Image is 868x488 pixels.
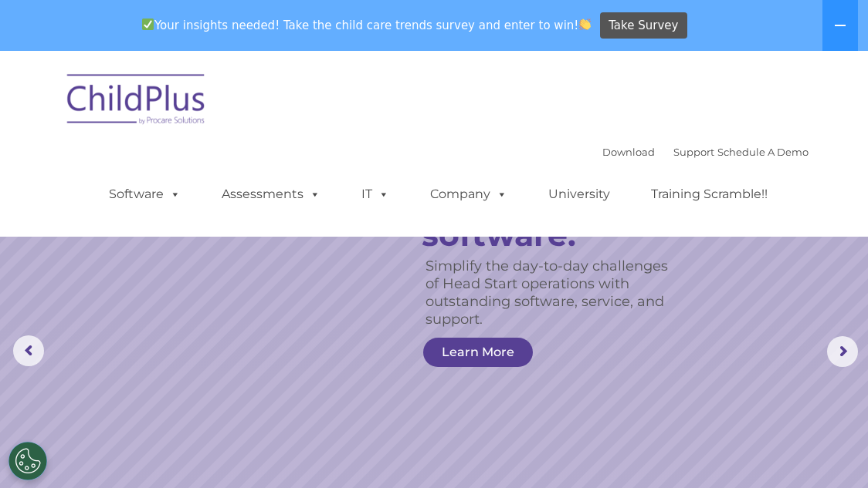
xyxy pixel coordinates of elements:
[206,179,336,210] a: Assessments
[579,19,591,30] img: 👏
[423,338,533,367] a: Learn More
[717,146,809,158] a: Schedule A Demo
[636,179,783,210] a: Training Scramble!!
[8,442,47,480] button: Cookies Settings
[135,10,598,40] span: Your insights needed! Take the child care trends survey and enter to win!
[533,179,626,210] a: University
[673,146,714,158] a: Support
[59,63,214,140] img: ChildPlus by Procare Solutions
[609,12,678,39] span: Take Survey
[422,152,693,251] rs-layer: The ORIGINAL Head Start software.
[602,146,655,158] a: Download
[602,146,809,158] font: |
[142,19,154,30] img: ✅
[600,12,687,39] a: Take Survey
[415,179,523,210] a: Company
[426,257,680,328] rs-layer: Simplify the day-to-day challenges of Head Start operations with outstanding software, service, a...
[93,179,196,210] a: Software
[346,179,405,210] a: IT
